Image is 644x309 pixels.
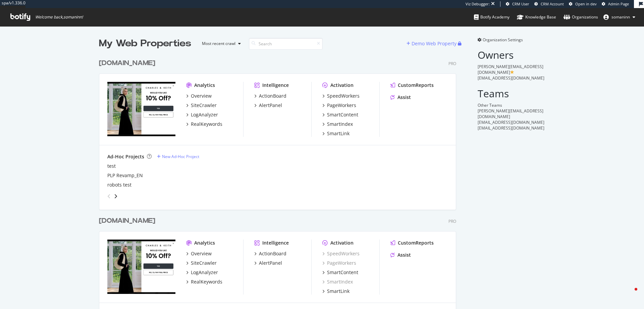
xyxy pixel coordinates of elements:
a: New Ad-Hoc Project [157,154,199,159]
h2: Owners [478,49,545,60]
div: LogAnalyzer [191,111,218,118]
a: Admin Page [602,1,629,7]
a: SiteCrawler [186,102,217,109]
div: Analytics [194,82,215,89]
iframe: Intercom live chat [621,286,637,302]
a: AlertPanel [254,102,282,109]
a: CustomReports [390,240,434,246]
button: somaninn [598,12,641,22]
a: PLP Revamp_EN [107,172,143,179]
a: RealKeywords [186,278,222,285]
div: Assist [397,252,411,258]
div: Overview [191,93,212,99]
a: test [107,163,116,169]
a: Knowledge Base [517,8,556,26]
a: SpeedWorkers [322,93,360,99]
a: SmartLink [322,288,350,295]
button: Demo Web Property [407,38,458,49]
a: Assist [390,94,411,101]
span: [EMAIL_ADDRESS][DOMAIN_NAME] [478,119,544,125]
div: Most recent crawl [202,42,235,46]
h2: Teams [478,88,545,99]
div: SmartContent [327,269,358,276]
div: ActionBoard [259,250,286,257]
div: Botify Academy [474,14,509,20]
div: My Web Properties [99,37,191,50]
span: somaninn [611,14,630,20]
div: RealKeywords [191,278,222,285]
a: SiteCrawler [186,260,217,266]
span: CRM Account [541,1,564,6]
div: angle-left [105,191,113,202]
div: LogAnalyzer [191,269,218,276]
div: SpeedWorkers [327,93,360,99]
div: SiteCrawler [191,102,217,109]
div: SmartIndex [327,121,353,127]
span: Organization Settings [483,37,523,43]
span: [EMAIL_ADDRESS][DOMAIN_NAME] [478,125,544,131]
img: www.charleskeith.com [107,82,175,136]
div: Analytics [194,240,215,246]
a: PageWorkers [322,260,356,266]
div: angle-right [113,193,118,200]
div: Knowledge Base [517,14,556,20]
a: LogAnalyzer [186,111,218,118]
div: CustomReports [398,240,434,246]
div: SmartLink [327,130,350,137]
a: [DOMAIN_NAME] [99,58,158,68]
div: SiteCrawler [191,260,217,266]
div: AlertPanel [259,102,282,109]
a: SpeedWorkers [322,250,360,257]
button: Most recent crawl [197,38,244,49]
a: ActionBoard [254,250,286,257]
input: Search [249,38,323,50]
div: [DOMAIN_NAME] [99,58,155,68]
div: Other Teams [478,102,545,108]
a: SmartLink [322,130,350,137]
a: Demo Web Property [407,41,458,46]
div: Activation [330,82,354,89]
a: CustomReports [390,82,434,89]
div: Assist [397,94,411,101]
a: SmartIndex [322,121,353,127]
a: SmartContent [322,269,358,276]
a: [DOMAIN_NAME] [99,216,158,226]
img: charleskeith.co.uk [107,240,175,294]
div: RealKeywords [191,121,222,127]
div: Viz Debugger: [466,1,490,7]
div: Activation [330,240,354,246]
span: [PERSON_NAME][EMAIL_ADDRESS][DOMAIN_NAME] [478,64,543,75]
a: AlertPanel [254,260,282,266]
a: SmartContent [322,111,358,118]
div: SmartLink [327,288,350,295]
div: Organizations [563,14,598,20]
div: AlertPanel [259,260,282,266]
div: [DOMAIN_NAME] [99,216,155,226]
div: ActionBoard [259,93,286,99]
div: SmartContent [327,111,358,118]
a: CRM User [506,1,529,7]
div: Demo Web Property [412,40,457,47]
a: Overview [186,250,212,257]
div: Pro [448,61,456,66]
a: robots test [107,182,131,188]
span: Welcome back, somaninn ! [35,14,83,20]
span: [PERSON_NAME][EMAIL_ADDRESS][DOMAIN_NAME] [478,108,543,119]
span: [EMAIL_ADDRESS][DOMAIN_NAME] [478,75,544,81]
a: Botify Academy [474,8,509,26]
span: Admin Page [608,1,629,6]
span: Open in dev [575,1,597,6]
div: Intelligence [262,240,289,246]
a: LogAnalyzer [186,269,218,276]
a: Assist [390,252,411,258]
div: CustomReports [398,82,434,89]
a: Open in dev [569,1,597,7]
div: Ad-Hoc Projects [107,153,144,160]
a: Organizations [563,8,598,26]
a: SmartIndex [322,278,353,285]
